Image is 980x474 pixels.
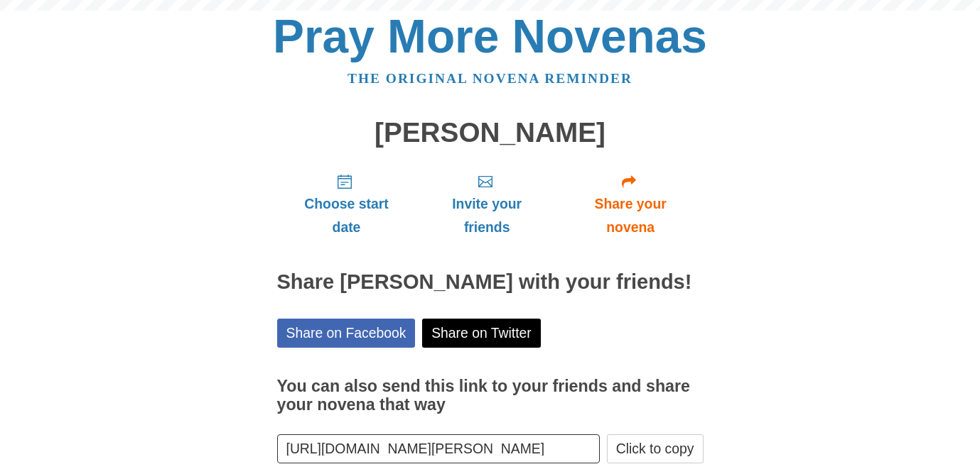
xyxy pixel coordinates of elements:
[273,10,707,62] a: Pray More Novenas
[291,192,402,239] span: Choose start date
[277,319,416,348] a: Share on Facebook
[430,192,543,239] span: Invite your friends
[572,192,689,239] span: Share your novena
[422,319,541,348] a: Share on Twitter
[277,162,416,246] a: Choose start date
[416,162,557,246] a: Invite your friends
[348,71,632,86] a: The original novena reminder
[607,434,704,463] button: Click to copy
[558,162,704,246] a: Share your novena
[277,377,704,414] h3: You can also send this link to your friends and share your novena that way
[277,118,704,148] h1: [PERSON_NAME]
[277,271,704,294] h2: Share [PERSON_NAME] with your friends!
